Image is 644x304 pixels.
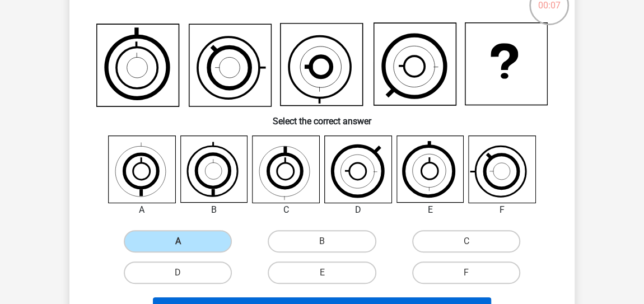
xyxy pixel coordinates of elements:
div: C [244,203,328,217]
label: E [268,261,376,284]
label: B [268,230,376,252]
div: F [460,203,544,217]
label: F [412,261,520,284]
label: A [124,230,232,252]
label: C [412,230,520,252]
label: D [124,261,232,284]
div: B [172,203,256,217]
div: D [316,203,400,217]
div: E [388,203,473,217]
h6: Select the correct answer [87,107,557,127]
div: A [100,203,184,217]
